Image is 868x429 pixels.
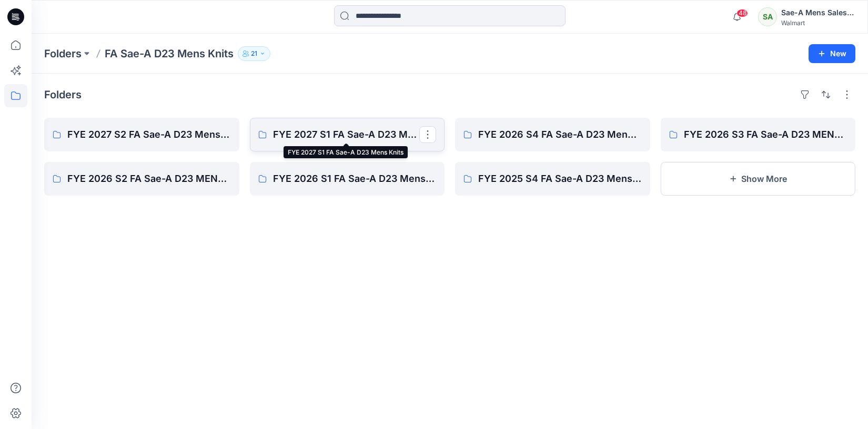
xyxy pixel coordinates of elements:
[105,46,234,61] p: FA Sae-A D23 Mens Knits
[251,48,257,59] p: 21
[44,46,82,61] a: Folders
[478,127,642,142] p: FYE 2026 S4 FA Sae-A D23 Mens Knits
[781,19,855,27] div: Walmart
[781,6,855,19] div: Sae-A Mens Sales Team
[238,46,270,61] button: 21
[250,162,445,196] a: FYE 2026 S1 FA Sae-A D23 Mens Knits
[67,127,231,142] p: FYE 2027 S2 FA Sae-A D23 Mens Knits
[455,118,650,151] a: FYE 2026 S4 FA Sae-A D23 Mens Knits
[250,118,445,151] a: FYE 2027 S1 FA Sae-A D23 Mens Knits
[661,162,856,196] button: Show More
[736,9,748,17] span: 48
[273,171,437,186] p: FYE 2026 S1 FA Sae-A D23 Mens Knits
[44,118,239,151] a: FYE 2027 S2 FA Sae-A D23 Mens Knits
[809,44,855,63] button: New
[44,162,239,196] a: FYE 2026 S2 FA Sae-A D23 MENS KNITS
[661,118,856,151] a: FYE 2026 S3 FA Sae-A D23 MENS KNITS
[67,171,231,186] p: FYE 2026 S2 FA Sae-A D23 MENS KNITS
[478,171,642,186] p: FYE 2025 S4 FA Sae-A D23 Mens Knits
[758,7,777,26] div: SA
[455,162,650,196] a: FYE 2025 S4 FA Sae-A D23 Mens Knits
[44,88,82,101] h4: Folders
[684,127,847,142] p: FYE 2026 S3 FA Sae-A D23 MENS KNITS
[273,127,420,142] p: FYE 2027 S1 FA Sae-A D23 Mens Knits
